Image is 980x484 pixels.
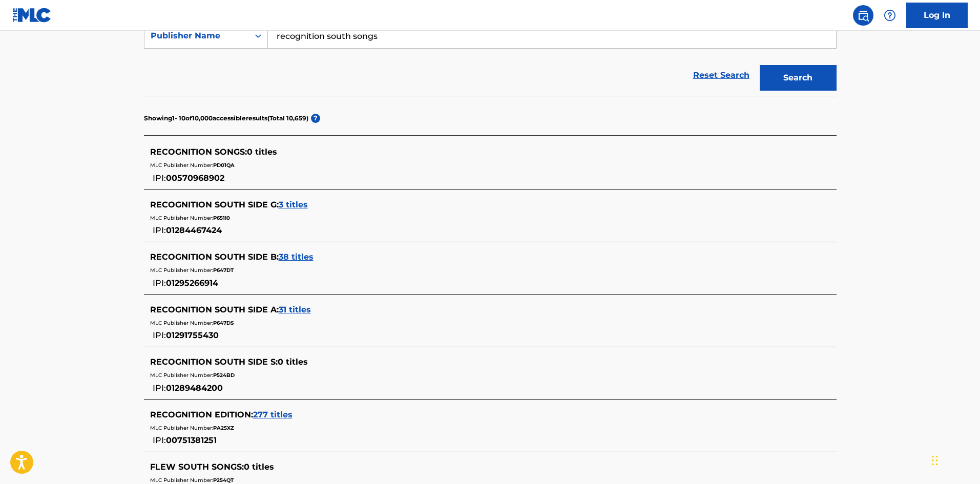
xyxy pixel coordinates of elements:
span: P647DS [213,320,234,326]
span: IPI: [153,173,166,183]
span: P254QT [213,477,234,483]
span: MLC Publisher Number: [150,320,213,326]
span: 0 titles [244,462,274,472]
span: PA25XZ [213,425,234,431]
span: 01295266914 [166,278,218,288]
span: MLC Publisher Number: [150,215,213,221]
span: FLEW SOUTH SONGS : [150,462,244,472]
span: 38 titles [279,252,314,262]
form: Search Form [144,23,837,96]
span: 0 titles [278,357,308,367]
span: 0 titles [247,147,277,157]
iframe: Chat Widget [929,435,980,484]
p: Showing 1 - 10 of 10,000 accessible results (Total 10,659 ) [144,114,308,123]
span: IPI: [153,278,166,288]
span: IPI: [153,225,166,235]
span: MLC Publisher Number: [150,162,213,169]
div: Publisher Name [151,30,243,42]
span: 01289484200 [166,383,223,393]
span: MLC Publisher Number: [150,425,213,431]
span: 31 titles [279,305,311,314]
span: RECOGNITION SOUTH SIDE A : [150,305,279,314]
span: 01284467424 [166,225,222,235]
a: Reset Search [688,64,755,87]
span: P647DT [213,267,234,273]
span: RECOGNITION SOUTH SIDE G : [150,200,279,209]
span: 277 titles [253,410,293,419]
span: 3 titles [279,200,308,209]
span: P524BD [213,372,235,378]
span: IPI: [153,330,166,340]
span: PD01QA [213,162,235,169]
span: P651I0 [213,215,230,221]
span: 00570968902 [166,173,224,183]
span: 00751381251 [166,435,217,445]
span: 01291755430 [166,330,219,340]
img: search [857,9,869,22]
span: RECOGNITION SOUTH SIDE S : [150,357,278,367]
span: IPI: [153,435,166,445]
span: IPI: [153,383,166,393]
span: RECOGNITION SONGS : [150,147,247,157]
a: Log In [906,3,968,28]
span: MLC Publisher Number: [150,267,213,273]
div: Help [880,5,900,26]
img: help [884,9,896,22]
button: Search [760,65,837,91]
img: MLC Logo [12,8,52,23]
span: MLC Publisher Number: [150,372,213,378]
span: RECOGNITION EDITION : [150,410,253,419]
span: MLC Publisher Number: [150,477,213,483]
span: ? [311,114,320,123]
span: RECOGNITION SOUTH SIDE B : [150,252,279,262]
div: Drag [932,445,938,476]
a: Public Search [853,5,873,26]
